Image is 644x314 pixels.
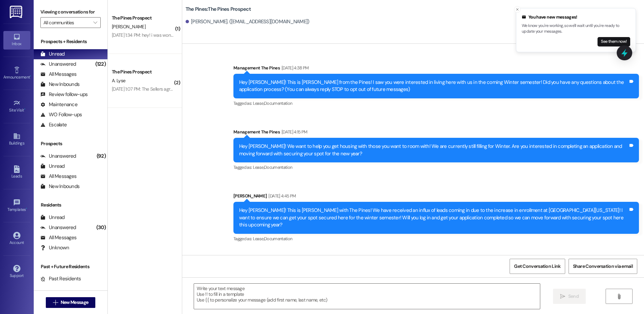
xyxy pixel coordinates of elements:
[233,234,639,244] div: Tagged as:
[40,71,76,78] div: All Messages
[61,299,88,306] span: New Message
[34,263,107,270] div: Past + Future Residents
[253,100,264,106] span: Lease ,
[233,192,639,202] div: [PERSON_NAME]
[233,98,639,108] div: Tagged as:
[26,206,27,211] span: •
[40,91,88,98] div: Review follow-ups
[40,234,76,241] div: All Messages
[253,164,264,170] span: Lease ,
[264,100,292,106] span: Documentation
[112,24,146,30] span: [PERSON_NAME]
[112,86,185,92] div: [DATE] 1:07 PM: The Sellers agreement
[40,163,65,170] div: Unread
[253,236,264,242] span: Lease ,
[46,297,96,308] button: New Message
[3,163,30,182] a: Leads
[40,121,67,128] div: Escalate
[40,285,86,292] div: Future Residents
[186,6,251,13] b: The Pines: The Pines Prospect
[43,17,90,28] input: All communities
[239,207,628,228] div: Hey [PERSON_NAME]! This is [PERSON_NAME] with The Pines! We have received an influx of leads comi...
[40,111,82,118] div: WO Follow-ups
[40,153,76,160] div: Unanswered
[30,74,31,78] span: •
[40,275,81,282] div: Past Residents
[112,32,336,38] div: [DATE] 1:34 PM: hey! i was wondering if we have a mail key or something? how do we get the mail f...
[40,51,65,58] div: Unread
[40,244,69,251] div: Unknown
[568,293,579,300] span: Send
[112,14,174,22] div: The Pines Prospect
[34,201,107,209] div: Residents
[186,18,310,25] div: [PERSON_NAME]. ([EMAIL_ADDRESS][DOMAIN_NAME])
[24,107,25,112] span: •
[40,101,77,108] div: Maintenance
[569,259,637,274] button: Share Conversation via email
[40,214,65,221] div: Unread
[560,294,565,299] i: 
[239,143,628,157] div: Hey [PERSON_NAME]! We want to help you get housing with those you want to room with! We are curre...
[112,77,125,84] span: A. Lyse
[3,230,30,248] a: Account
[40,61,76,68] div: Unanswered
[40,7,101,17] label: Viewing conversations for
[264,236,292,242] span: Documentation
[3,130,30,149] a: Buildings
[95,222,107,233] div: (30)
[553,289,586,304] button: Send
[514,6,521,13] button: Close toast
[598,37,630,46] button: See them now!
[40,173,76,180] div: All Messages
[95,151,107,161] div: (92)
[40,81,79,88] div: New Inbounds
[522,14,630,21] div: You have new messages!
[40,183,79,190] div: New Inbounds
[3,263,30,281] a: Support
[522,23,630,35] p: We know you're working, so we'll wait until you're ready to update your messages.
[233,162,639,172] div: Tagged as:
[40,224,76,231] div: Unanswered
[3,31,30,49] a: Inbox
[233,64,639,74] div: Management The Pines
[280,128,308,135] div: [DATE] 4:15 PM
[34,140,107,147] div: Prospects
[233,128,639,138] div: Management The Pines
[3,197,30,215] a: Templates •
[573,263,633,270] span: Share Conversation via email
[264,164,292,170] span: Documentation
[239,79,628,93] div: Hey [PERSON_NAME]! This is [PERSON_NAME] from the Pines! I saw you were interested in living here...
[34,38,107,45] div: Prospects + Residents
[94,59,107,69] div: (122)
[10,6,24,18] img: ResiDesk Logo
[280,64,309,71] div: [DATE] 4:38 PM
[93,20,97,25] i: 
[510,259,565,274] button: Get Conversation Link
[53,300,58,305] i: 
[616,294,621,299] i: 
[112,68,174,75] div: The Pines Prospect
[267,192,296,199] div: [DATE] 4:45 PM
[514,263,560,270] span: Get Conversation Link
[3,97,30,116] a: Site Visit •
